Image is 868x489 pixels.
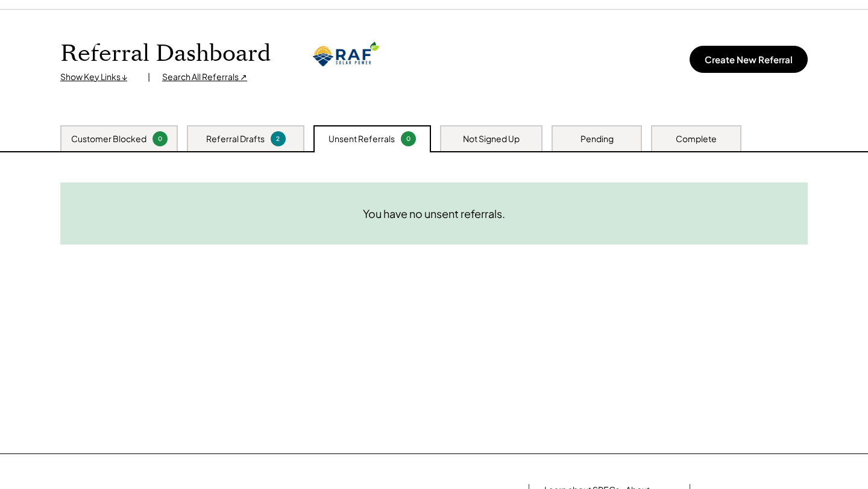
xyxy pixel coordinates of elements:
div: Referral Drafts [206,133,265,145]
img: logo_6eb852b82adf15e04ca471819532e9af_2x.png [313,42,379,66]
div: | [148,71,150,83]
h1: Referral Dashboard [60,40,271,68]
div: You have no unsent referrals. [363,207,505,220]
div: Not Signed Up [463,133,520,145]
div: Show Key Links ↓ [60,71,136,83]
div: Unsent Referrals [329,133,395,145]
div: Search All Referrals ↗ [162,71,247,83]
div: Customer Blocked [71,133,146,145]
div: Pending [580,133,614,145]
div: Complete [676,133,717,145]
div: 0 [154,134,166,143]
div: 2 [272,134,284,143]
button: Create New Referral [690,46,808,73]
div: 0 [403,134,414,143]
